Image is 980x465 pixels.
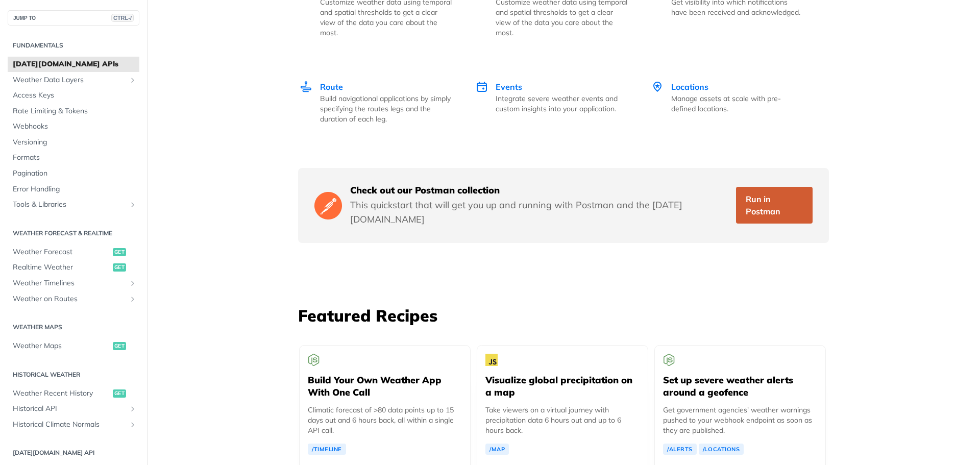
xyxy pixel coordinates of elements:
p: This quickstart that will get you up and running with Postman and the [DATE][DOMAIN_NAME] [350,198,728,227]
span: Locations [671,82,708,92]
a: /Locations [699,444,744,455]
a: Formats [8,150,139,165]
span: Historical Climate Normals [13,420,126,430]
span: Weather Forecast [13,247,110,257]
span: Rate Limiting & Tokens [13,106,137,116]
span: get [113,342,126,350]
a: Versioning [8,135,139,150]
a: Realtime Weatherget [8,260,139,275]
span: Weather on Routes [13,294,126,304]
a: Tools & LibrariesShow subpages for Tools & Libraries [8,197,139,212]
a: /Alerts [663,444,697,455]
img: Locations [651,81,664,93]
span: Tools & Libraries [13,200,126,210]
span: Access Keys [13,90,137,101]
p: Get government agencies' weather warnings pushed to your webhook endpoint as soon as they are pub... [663,405,817,435]
span: Formats [13,153,137,163]
a: Access Keys [8,88,139,103]
button: Show subpages for Weather Timelines [129,279,137,287]
a: Locations Locations Manage assets at scale with pre-defined locations. [640,59,816,145]
span: Weather Timelines [13,278,126,288]
h5: Set up severe weather alerts around a geofence [663,374,817,399]
a: Run in Postman [736,187,813,224]
img: Postman Logo [314,190,342,221]
h2: Weather Forecast & realtime [8,229,139,238]
a: Historical APIShow subpages for Historical API [8,401,139,417]
a: [DATE][DOMAIN_NAME] APIs [8,57,139,72]
a: Webhooks [8,119,139,134]
a: Error Handling [8,182,139,197]
span: Webhooks [13,121,137,132]
span: Versioning [13,137,137,148]
span: get [113,248,126,256]
span: Weather Recent History [13,388,110,399]
span: get [113,263,126,272]
button: Show subpages for Weather on Routes [129,295,137,303]
a: Events Events Integrate severe weather events and custom insights into your application. [464,59,640,145]
span: Historical API [13,404,126,414]
span: Weather Maps [13,341,110,351]
h5: Check out our Postman collection [350,184,728,197]
span: [DATE][DOMAIN_NAME] APIs [13,59,137,69]
span: get [113,389,126,398]
span: Pagination [13,168,137,179]
a: Weather Data LayersShow subpages for Weather Data Layers [8,72,139,88]
p: Take viewers on a virtual journey with precipitation data 6 hours out and up to 6 hours back. [485,405,640,435]
button: Show subpages for Tools & Libraries [129,201,137,209]
h5: Build Your Own Weather App With One Call [308,374,462,399]
span: Error Handling [13,184,137,194]
p: Integrate severe weather events and custom insights into your application. [496,93,629,114]
h2: Historical Weather [8,370,139,379]
span: Realtime Weather [13,262,110,273]
img: Route [300,81,312,93]
a: Weather on RoutesShow subpages for Weather on Routes [8,291,139,307]
button: Show subpages for Historical API [129,405,137,413]
span: Weather Data Layers [13,75,126,85]
a: Rate Limiting & Tokens [8,104,139,119]
a: Route Route Build navigational applications by simply specifying the routes legs and the duration... [299,59,464,145]
a: Weather TimelinesShow subpages for Weather Timelines [8,276,139,291]
img: Events [476,81,488,93]
p: Climatic forecast of >80 data points up to 15 days out and 6 hours back, all within a single API ... [308,405,462,435]
p: Build navigational applications by simply specifying the routes legs and the duration of each leg. [320,93,453,124]
h5: Visualize global precipitation on a map [485,374,640,399]
span: CTRL-/ [111,14,134,22]
button: JUMP TOCTRL-/ [8,10,139,26]
a: /Map [485,444,509,455]
span: Events [496,82,522,92]
p: Manage assets at scale with pre-defined locations. [671,93,804,114]
a: Historical Climate NormalsShow subpages for Historical Climate Normals [8,417,139,432]
a: Weather Mapsget [8,338,139,354]
h2: Fundamentals [8,41,139,50]
button: Show subpages for Weather Data Layers [129,76,137,84]
button: Show subpages for Historical Climate Normals [129,421,137,429]
a: Weather Recent Historyget [8,386,139,401]
h2: [DATE][DOMAIN_NAME] API [8,448,139,457]
span: Route [320,82,343,92]
h3: Featured Recipes [298,304,829,327]
a: /Timeline [308,444,346,455]
h2: Weather Maps [8,323,139,332]
a: Weather Forecastget [8,244,139,260]
a: Pagination [8,166,139,181]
